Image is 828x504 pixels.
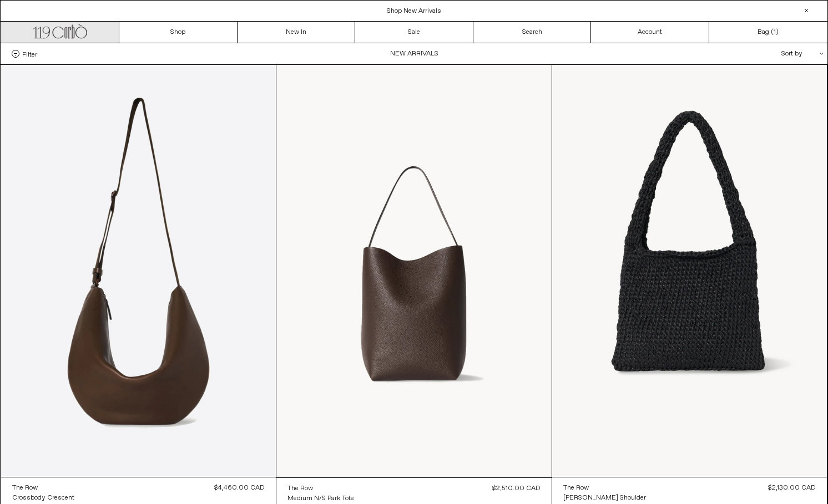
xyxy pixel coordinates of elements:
[774,28,776,37] span: 1
[591,22,709,43] a: Account
[563,483,646,493] a: The Row
[387,7,441,16] a: Shop New Arrivals
[276,65,552,477] img: The Row Medium N/S Park Tote
[12,483,38,493] div: The Row
[355,22,473,43] a: Sale
[563,483,589,493] div: The Row
[12,493,74,503] a: Crossbody Crescent
[473,22,592,43] a: Search
[12,483,74,493] a: The Row
[774,27,779,37] span: )
[119,22,238,43] a: Shop
[552,65,827,477] img: The Row Didon Shoulder Bag in black
[563,493,646,503] div: [PERSON_NAME] Shoulder
[563,493,646,503] a: [PERSON_NAME] Shoulder
[287,493,354,503] a: Medium N/S Park Tote
[214,483,265,493] div: $4,460.00 CAD
[709,22,827,43] a: Bag ()
[12,493,74,503] div: Crossbody Crescent
[22,50,37,58] span: Filter
[287,483,354,493] a: The Row
[238,22,356,43] a: New In
[768,483,816,493] div: $2,130.00 CAD
[287,484,313,493] div: The Row
[716,43,816,64] div: Sort by
[1,65,276,477] img: The Row Crossbody Crescent in dark brown
[492,483,541,493] div: $2,510.00 CAD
